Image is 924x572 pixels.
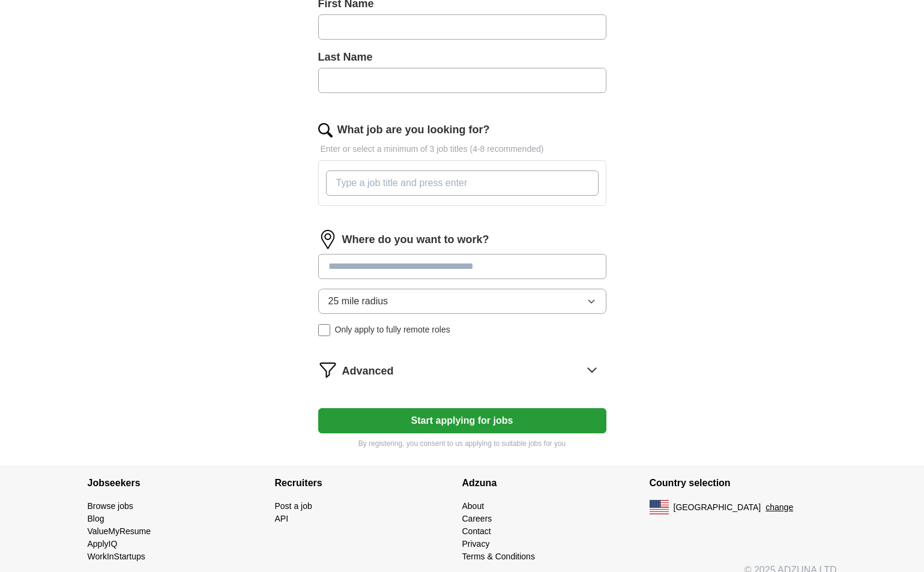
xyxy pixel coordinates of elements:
h4: Country selection [650,466,837,500]
a: Blog [88,514,104,523]
span: Advanced [342,363,394,379]
img: US flag [650,500,669,514]
button: change [765,501,793,514]
a: Post a job [275,501,312,511]
p: By registering, you consent to us applying to suitable jobs for you [318,438,606,449]
a: Privacy [462,539,490,549]
span: [GEOGRAPHIC_DATA] [674,501,761,514]
a: ValueMyResume [88,526,151,536]
a: Terms & Conditions [462,552,535,561]
label: Last Name [318,49,606,65]
input: Only apply to fully remote roles [318,324,330,336]
a: API [275,514,289,523]
img: filter [318,360,337,379]
label: Where do you want to work? [342,232,489,248]
button: Start applying for jobs [318,408,606,433]
a: Careers [462,514,492,523]
img: location.png [318,230,337,249]
a: Browse jobs [88,501,133,511]
img: search.png [318,123,333,137]
p: Enter or select a minimum of 3 job titles (4-8 recommended) [318,143,606,155]
a: ApplyIQ [88,539,118,549]
a: About [462,501,485,511]
a: Contact [462,526,491,536]
span: 25 mile radius [328,294,388,309]
label: What job are you looking for? [337,122,490,138]
span: Only apply to fully remote roles [335,324,450,336]
a: WorkInStartups [88,552,145,561]
input: Type a job title and press enter [326,170,599,196]
button: 25 mile radius [318,289,606,314]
